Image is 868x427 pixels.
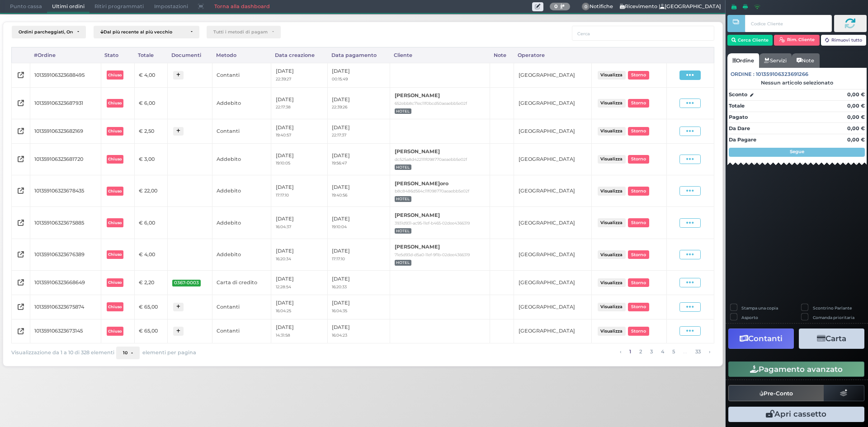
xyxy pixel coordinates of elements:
td: [DATE] [271,207,327,239]
span: HOTEL [395,196,411,202]
button: Storno [628,218,649,227]
input: Codice Cliente [745,15,831,32]
div: Operatore [514,47,592,63]
span: HOTEL [395,164,411,170]
small: 16:04:35 [332,308,347,313]
td: [DATE] [327,87,390,119]
button: Pre-Conto [728,385,824,401]
button: Storno [628,187,649,195]
strong: Pagato [729,114,748,120]
span: HOTEL [395,260,411,266]
td: [DATE] [327,207,390,239]
a: Servizi [759,53,792,68]
td: € 65,00 [134,295,168,319]
button: Visualizza [598,250,626,259]
small: 16:04:23 [332,333,347,338]
small: 19:10:05 [276,160,290,165]
small: 16:04:37 [276,224,291,229]
td: [GEOGRAPHIC_DATA] [514,87,592,119]
td: [DATE] [271,295,327,319]
td: [GEOGRAPHIC_DATA] [514,63,592,87]
a: alla pagina 1 [627,347,633,357]
button: Cerca Cliente [727,35,773,46]
button: Storno [628,327,649,335]
strong: Totale [729,103,745,109]
td: Contanti [212,119,271,144]
a: alla pagina 3 [647,347,655,357]
a: alla pagina 5 [670,347,677,357]
td: Carta di credito [212,271,271,295]
a: pagina successiva [706,347,712,357]
strong: 0,00 € [847,103,865,109]
small: 17:17:10 [332,256,345,261]
td: [DATE] [271,143,327,175]
div: elementi per pagina [116,347,196,359]
span: 101359106323691266 [756,70,808,78]
td: [DATE] [327,271,390,295]
div: Tutti i metodi di pagamento [213,29,268,35]
strong: 0,00 € [847,114,865,120]
button: Storno [628,278,649,287]
td: [GEOGRAPHIC_DATA] [514,295,592,319]
td: [GEOGRAPHIC_DATA] [514,175,592,207]
td: [DATE] [271,175,327,207]
b: [PERSON_NAME] [395,92,440,99]
strong: Da Pagare [729,136,756,143]
div: Nessun articolo selezionato [727,80,867,86]
td: [DATE] [327,295,390,319]
small: 652ebb8c71ec11f0bcd50aeaebb5e02f [395,101,467,106]
td: Addebito [212,239,271,270]
td: [GEOGRAPHIC_DATA] [514,143,592,175]
button: Visualizza [598,278,626,287]
div: Data pagamento [327,47,390,63]
strong: 0,00 € [847,125,865,131]
a: Ordine [727,53,759,68]
button: Pagamento avanzato [728,361,864,377]
td: € 6,00 [134,207,168,239]
td: [DATE] [271,87,327,119]
td: [DATE] [271,63,327,87]
span: Ultimi ordini [47,0,90,13]
span: Punto cassa [5,0,47,13]
td: [DATE] [271,239,327,270]
b: [PERSON_NAME]oro [395,180,448,187]
td: € 2,20 [134,271,168,295]
a: pagina precedente [617,347,623,357]
b: 0 [554,3,558,9]
td: Addebito [212,175,271,207]
button: Contanti [728,328,794,349]
button: Dal più recente al più vecchio [94,26,199,38]
label: Asporto [741,314,758,320]
div: Metodo [212,47,271,63]
span: 0 [582,3,590,11]
div: Dal più recente al più vecchio [100,29,186,35]
span: 10 [123,350,127,356]
b: [PERSON_NAME] [395,212,440,218]
a: Note [792,53,819,68]
td: [DATE] [327,175,390,207]
button: Carta [799,328,864,349]
span: Ritiri programmati [90,0,149,13]
input: Cerca [572,26,714,41]
button: Storno [628,71,649,80]
a: alla pagina 4 [658,347,666,357]
a: alla pagina 33 [693,347,703,357]
button: Visualizza [598,187,626,195]
div: Stato [101,47,134,63]
td: Contanti [212,295,271,319]
small: 16:04:25 [276,308,291,313]
td: [DATE] [327,319,390,343]
button: Visualizza [598,127,626,136]
td: € 4,00 [134,239,168,270]
small: 19:10:04 [332,224,347,229]
button: Visualizza [598,327,626,335]
b: Chiuso [108,189,122,193]
button: Apri cassetto [728,407,864,422]
td: € 2,50 [134,119,168,144]
small: 22:17:37 [332,132,346,137]
td: € 65,00 [134,319,168,343]
button: Ordini parcheggiati, Ordini aperti, Ordini chiusi [12,26,86,38]
b: Chiuso [108,129,122,133]
td: [DATE] [327,143,390,175]
button: Visualizza [598,218,626,227]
